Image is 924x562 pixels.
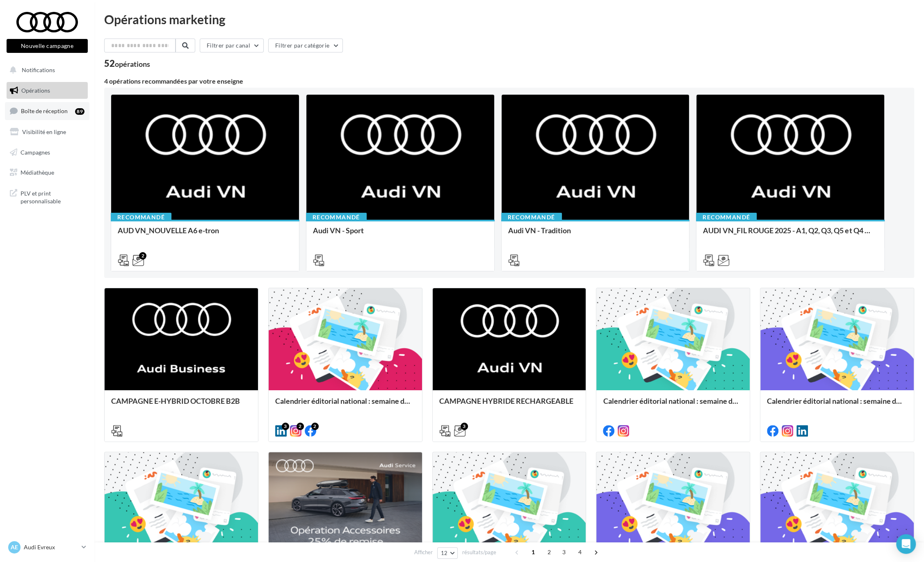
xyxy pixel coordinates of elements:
[313,226,488,243] div: Audi VN - Sport
[311,423,319,430] div: 2
[275,397,415,413] div: Calendrier éditorial national : semaine du 22.09 au 28.09
[21,107,68,114] span: Boîte de réception
[104,59,150,68] div: 52
[5,144,89,161] a: Campagnes
[21,148,50,155] span: Campagnes
[115,60,150,68] div: opérations
[767,397,907,413] div: Calendrier éditorial national : semaine du 08.09 au 14.09
[118,226,292,243] div: AUD VN_NOUVELLE A6 e-tron
[306,213,367,222] div: Recommandé
[5,123,89,141] a: Visibilité en ligne
[7,539,88,555] a: AE Audi Evreux
[461,423,468,430] div: 3
[11,543,18,551] span: AE
[268,39,343,52] button: Filtrer par catégorie
[5,61,86,79] button: Notifications
[111,397,251,413] div: CAMPAGNE E-HYBRID OCTOBRE B2B
[439,397,579,413] div: CAMPAGNE HYBRIDE RECHARGEABLE
[22,66,55,73] span: Notifications
[5,82,89,99] a: Opérations
[7,39,88,53] button: Nouvelle campagne
[5,164,89,181] a: Médiathèque
[5,102,89,120] a: Boîte de réception89
[282,423,289,430] div: 3
[437,547,458,559] button: 12
[75,108,84,115] div: 89
[22,128,66,135] span: Visibilité en ligne
[21,87,50,94] span: Opérations
[21,169,54,176] span: Médiathèque
[24,543,78,551] p: Audi Evreux
[441,550,448,556] span: 12
[603,397,743,413] div: Calendrier éditorial national : semaine du 15.09 au 21.09
[508,226,683,243] div: Audi VN - Tradition
[557,546,570,559] span: 3
[896,534,916,554] div: Open Intercom Messenger
[104,78,914,84] div: 4 opérations recommandées par votre enseigne
[696,213,757,222] div: Recommandé
[462,548,496,556] span: résultats/page
[414,548,433,556] span: Afficher
[139,252,146,259] div: 2
[111,213,171,222] div: Recommandé
[527,546,540,559] span: 1
[21,188,84,205] span: PLV et print personnalisable
[297,423,304,430] div: 2
[5,184,89,209] a: PLV et print personnalisable
[573,546,586,559] span: 4
[104,13,914,25] div: Opérations marketing
[200,39,264,52] button: Filtrer par canal
[543,546,556,559] span: 2
[501,213,562,222] div: Recommandé
[703,226,878,243] div: AUDI VN_FIL ROUGE 2025 - A1, Q2, Q3, Q5 et Q4 e-tron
